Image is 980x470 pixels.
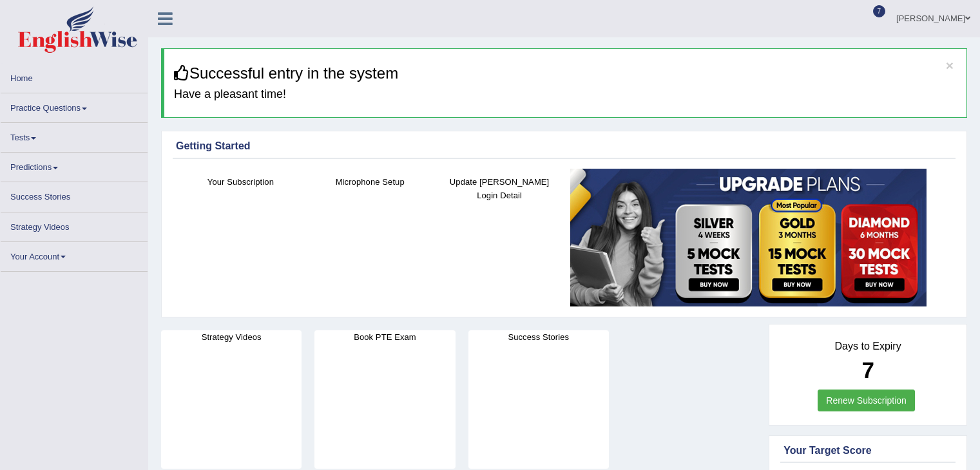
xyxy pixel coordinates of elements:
[441,175,558,202] h4: Update [PERSON_NAME] Login Detail
[873,5,886,17] span: 7
[1,153,148,178] a: Predictions
[314,330,455,344] h4: Book PTE Exam
[1,182,148,207] a: Success Stories
[1,242,148,267] a: Your Account
[783,443,952,458] div: Your Target Score
[946,59,954,72] button: ×
[1,123,148,148] a: Tests
[861,357,874,382] b: 7
[174,88,957,101] h4: Have a pleasant time!
[1,212,148,238] a: Strategy Videos
[570,169,927,306] img: small5.jpg
[312,175,428,189] h4: Microphone Setup
[176,138,952,154] div: Getting Started
[1,93,148,118] a: Practice Questions
[468,330,609,344] h4: Success Stories
[174,65,957,82] h3: Successful entry in the system
[182,175,299,189] h4: Your Subscription
[161,330,302,344] h4: Strategy Videos
[783,341,952,352] h4: Days to Expiry
[818,390,915,411] a: Renew Subscription
[1,64,148,89] a: Home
